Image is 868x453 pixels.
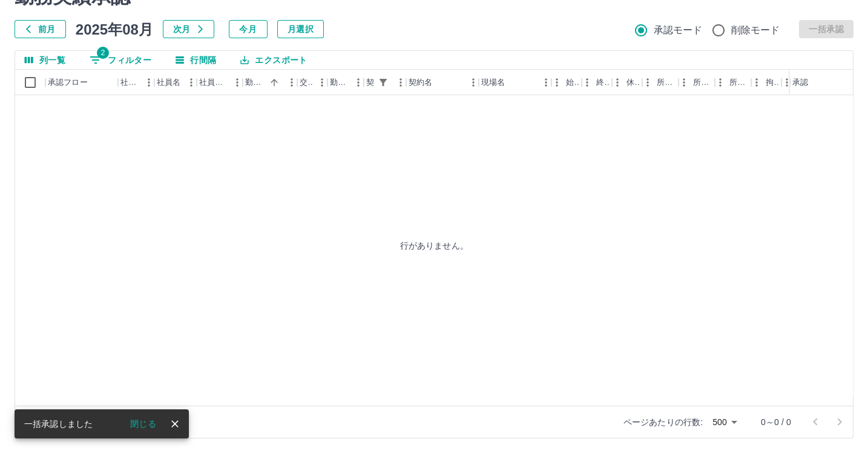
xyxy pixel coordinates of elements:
div: 一括承認しました [24,413,93,435]
div: 交通費 [297,70,327,95]
div: 社員番号 [118,70,154,95]
span: 2 [97,47,109,59]
button: フィルター表示 [375,74,392,91]
div: 所定開始 [657,70,676,95]
div: 承認フロー [45,70,118,95]
button: 前月 [15,20,66,38]
button: メニュー [392,73,410,92]
div: 1件のフィルターを適用中 [375,74,392,91]
button: メニュー [182,73,200,92]
button: 行間隔 [166,51,226,69]
div: 勤務日 [245,70,266,95]
div: 交通費 [300,70,313,95]
h5: 2025年08月 [76,20,153,38]
div: 拘束 [766,70,779,95]
div: 行がありません。 [15,95,853,396]
div: 承認 [790,70,853,95]
div: 終業 [582,70,612,95]
div: 社員名 [154,70,197,95]
button: メニュー [140,73,158,92]
button: close [166,415,184,433]
div: 勤務区分 [327,70,364,95]
div: 契約コード [364,70,406,95]
button: 今月 [229,20,268,38]
div: 始業 [566,70,579,95]
button: 閉じる [120,415,166,433]
div: 500 [708,414,741,431]
div: 所定開始 [642,70,679,95]
div: 契約名 [406,70,479,95]
div: 休憩 [626,70,640,95]
div: 現場名 [479,70,551,95]
div: 所定休憩 [729,70,749,95]
button: メニュー [313,73,331,92]
button: メニュー [283,73,301,92]
div: 契約名 [409,70,432,95]
button: 次月 [163,20,214,38]
div: 休憩 [612,70,642,95]
p: ページあたりの行数: [623,416,703,428]
div: 社員番号 [120,70,140,95]
span: 承認モード [654,23,703,38]
span: 削除モード [731,23,780,38]
button: エクスポート [231,51,317,69]
div: 社員区分 [199,70,228,95]
div: 所定終業 [693,70,712,95]
button: メニュー [228,73,246,92]
div: 承認 [792,70,808,95]
div: 勤務日 [243,70,297,95]
button: ソート [266,74,283,91]
button: 月選択 [277,20,324,38]
div: 所定休憩 [715,70,751,95]
button: メニュー [349,73,367,92]
div: 社員区分 [197,70,243,95]
button: メニュー [537,73,555,92]
div: 終業 [596,70,610,95]
p: 0～0 / 0 [761,416,791,428]
div: 拘束 [751,70,781,95]
button: 列選択 [15,51,75,69]
button: フィルター表示 [80,51,161,69]
div: 勤務区分 [330,70,349,95]
div: 始業 [551,70,582,95]
div: 承認フロー [48,70,88,95]
button: メニュー [464,73,482,92]
div: 社員名 [157,70,180,95]
div: 所定終業 [679,70,715,95]
div: 現場名 [481,70,505,95]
